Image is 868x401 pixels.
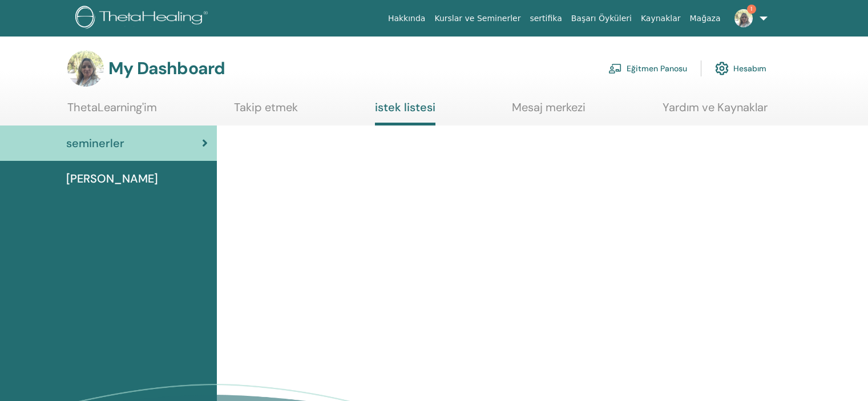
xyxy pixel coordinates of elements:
img: chalkboard-teacher.svg [608,63,622,74]
a: Takip etmek [234,100,298,123]
a: istek listesi [375,100,435,125]
img: default.jpg [67,50,104,87]
a: ThetaLearning'im [67,100,157,123]
a: Başarı Öyküleri [567,8,636,29]
a: sertifika [525,8,566,29]
img: cog.svg [715,59,729,78]
a: Kaynaklar [636,8,685,29]
span: seminerler [66,135,124,152]
a: Eğitmen Panosu [608,56,687,81]
img: default.jpg [734,9,753,27]
a: Kurslar ve Seminerler [430,8,525,29]
a: Mağaza [685,8,725,29]
a: Mesaj merkezi [512,100,586,123]
span: [PERSON_NAME] [66,170,158,187]
a: Hakkında [383,8,430,29]
img: logo.png [75,6,212,31]
h3: My Dashboard [108,58,225,79]
a: Yardım ve Kaynaklar [663,100,768,123]
a: Hesabım [715,56,766,81]
span: 1 [747,5,756,14]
